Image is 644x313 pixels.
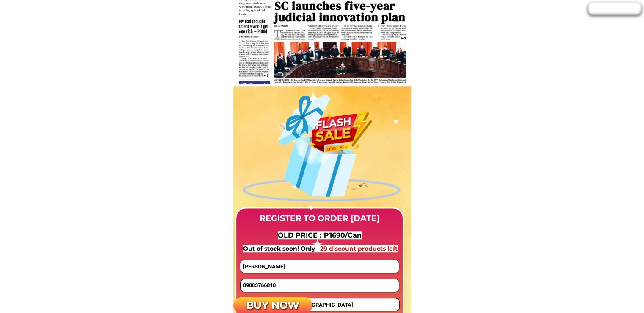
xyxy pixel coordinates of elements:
span: 29 discount products left [320,245,398,252]
input: Address [240,298,399,311]
input: Phone number [241,279,399,292]
h3: REGISTER TO ORDER [DATE] [253,212,387,225]
input: first and last name [240,260,398,273]
span: Out of stock soon! Only [243,245,317,252]
span: OLD PRICE : ₱1690/Can [278,231,362,239]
